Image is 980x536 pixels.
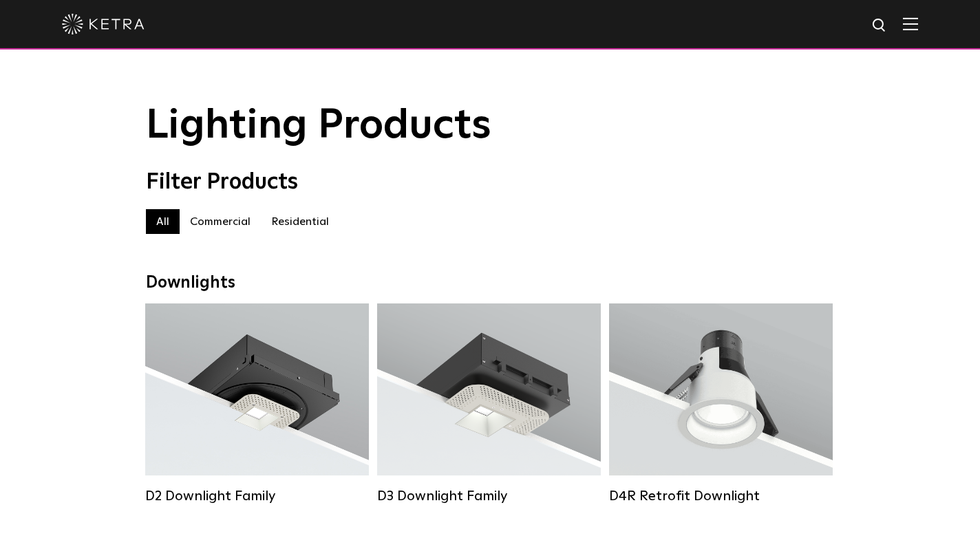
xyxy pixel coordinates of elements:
[146,105,491,147] span: Lighting Products
[609,488,833,504] div: D4R Retrofit Downlight
[145,488,369,504] div: D2 Downlight Family
[62,14,145,34] img: ketra-logo-2019-white
[871,17,888,34] img: search icon
[261,209,339,234] label: Residential
[377,303,601,503] a: D3 Downlight Family Lumen Output:700 / 900 / 1100Colors:White / Black / Silver / Bronze / Paintab...
[377,488,601,504] div: D3 Downlight Family
[609,303,833,503] a: D4R Retrofit Downlight Lumen Output:800Colors:White / BlackBeam Angles:15° / 25° / 40° / 60°Watta...
[180,209,261,234] label: Commercial
[145,303,369,503] a: D2 Downlight Family Lumen Output:1200Colors:White / Black / Gloss Black / Silver / Bronze / Silve...
[146,273,834,293] div: Downlights
[146,209,180,234] label: All
[903,17,918,30] img: Hamburger%20Nav.svg
[146,169,834,195] div: Filter Products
